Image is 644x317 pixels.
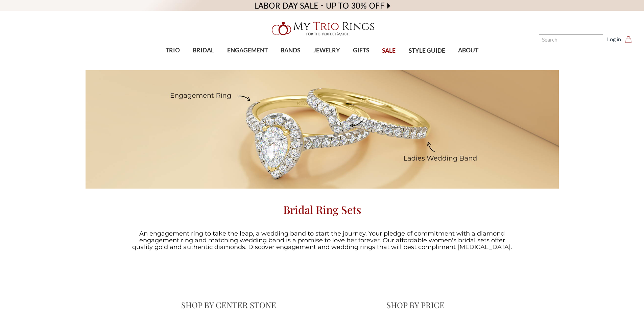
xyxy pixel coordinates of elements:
button: submenu toggle [244,62,251,62]
span: ENGAGEMENT [227,46,268,55]
span: JEWELRY [313,46,340,55]
a: TRIO [159,40,186,62]
a: Cart with 0 items [625,35,636,43]
button: submenu toggle [287,62,294,62]
svg: cart.cart_preview [625,36,632,43]
a: BANDS [274,40,307,62]
button: submenu toggle [465,62,472,62]
a: ENGAGEMENT [221,40,274,62]
span: ABOUT [458,46,478,55]
button: submenu toggle [323,62,330,62]
span: BANDS [281,46,300,55]
a: BRIDAL [186,40,220,62]
span: STYLE GUIDE [409,46,445,55]
h2: SHOP BY PRICE [327,299,504,310]
button: submenu toggle [200,62,207,62]
a: JEWELRY [307,40,346,62]
span: TRIO [166,46,180,55]
img: My Trio Rings [268,18,376,40]
a: STYLE GUIDE [402,40,451,62]
a: ABOUT [452,40,485,62]
button: submenu toggle [358,62,364,62]
a: My Trio Rings [187,18,457,40]
h2: SHOP BY CENTER STONE [140,299,317,310]
a: SALE [376,40,402,62]
span: An engagement ring to take the leap, a wedding band to start the journey. Your pledge of commitme... [132,230,512,251]
a: GIFTS [347,40,376,62]
span: SALE [382,46,396,55]
a: Log in [607,35,621,43]
button: submenu toggle [169,62,176,62]
span: GIFTS [353,46,369,55]
span: BRIDAL [193,46,214,55]
input: Search [539,34,603,44]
